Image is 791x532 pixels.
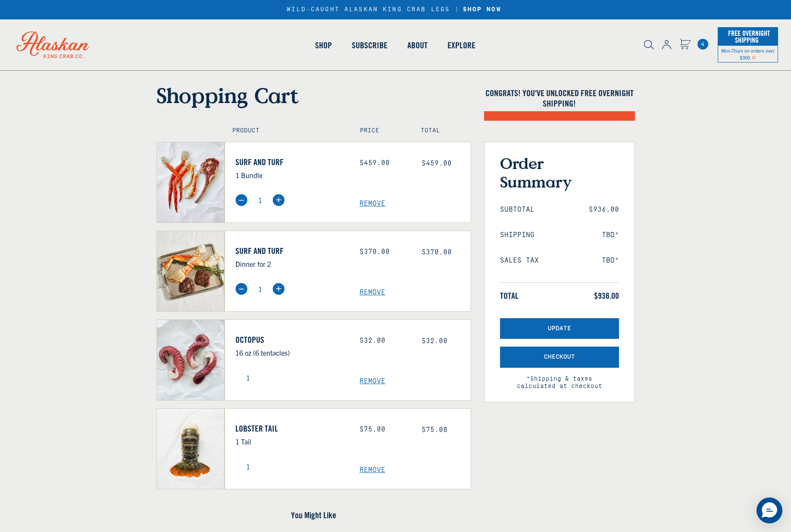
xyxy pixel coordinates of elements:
[679,38,691,51] a: Cart
[287,6,504,13] div: WILD-CAUGHT ALASKAN KING CRAB LEGS |
[397,21,438,70] a: About
[156,510,471,520] h4: You Might Like
[644,40,654,50] img: search
[360,200,471,208] a: Remove
[4,19,101,70] img: Alaskan King Crab Co. logo
[272,194,285,206] img: plus
[421,127,463,135] h4: Total
[721,47,775,60] span: Mon-Thurs on orders over $300
[235,436,347,447] p: 1 Tail
[235,246,347,256] a: Surf and Turf
[697,39,708,50] a: Cart
[500,291,519,301] span: Total
[235,194,247,206] img: minus
[500,154,619,191] h3: Order Summary
[726,27,770,47] span: Free Overnight Shipping
[589,206,619,214] span: $936.00
[272,283,285,295] img: plus
[500,231,535,239] span: Shipping
[232,127,341,135] h4: Product
[422,337,447,345] span: $32.00
[438,21,485,70] a: Explore
[235,258,347,269] p: Dinner for 2
[235,335,347,345] a: Octopus
[463,6,501,13] strong: SHOP NOW
[500,206,535,214] span: Subtotal
[157,142,225,222] img: Surf and Turf - 1 Bundle
[422,248,452,256] span: $370.00
[500,368,619,390] span: *Shipping & taxes calculated at checkout
[157,231,225,311] img: Surf and Turf - Dinner for 2
[360,426,409,434] div: $75.00
[548,325,571,332] span: Update
[360,248,409,256] div: $370.00
[360,159,409,167] div: $459.00
[697,39,708,50] span: 4
[157,320,225,400] img: Octopus - 16 oz (6 tentacles)
[235,347,347,358] p: 16 oz (6 tentacles)
[360,377,471,385] a: Remove
[500,257,539,265] span: Sales Tax
[500,318,619,339] button: Update
[422,160,452,167] span: $459.00
[157,409,225,489] img: Lobster Tail - 1 Tail
[594,291,619,301] span: $936.00
[305,21,342,70] a: Shop
[544,354,575,361] span: Checkout
[235,157,347,167] a: Surf and Turf
[360,466,471,474] a: Remove
[460,6,504,13] a: SHOP NOW
[757,498,782,523] div: Messenger Dummy Widget
[342,21,397,70] a: Subscribe
[500,347,619,368] button: Checkout
[662,40,671,50] img: account
[360,337,409,345] div: $32.00
[752,54,756,60] span: Shipping Notice Icon
[156,83,471,108] h1: Shopping Cart
[422,426,447,434] span: $75.00
[235,169,347,181] p: 1 Bundle
[484,88,635,109] h4: Congrats! You've unlocked FREE OVERNIGHT SHIPPING!
[235,423,347,434] a: Lobster Tail
[360,288,471,297] a: Remove
[235,283,247,295] img: minus
[360,127,402,135] h4: Price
